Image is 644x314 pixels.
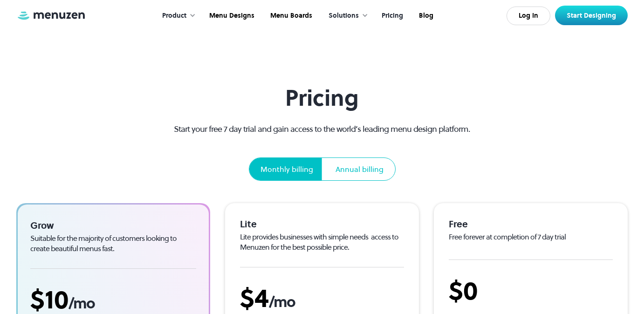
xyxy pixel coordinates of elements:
a: Blog [410,1,440,30]
div: Product [162,11,186,21]
span: /mo [69,293,95,314]
div: Annual billing [336,164,384,175]
div: Lite [240,218,404,230]
div: Suitable for the majority of customers looking to create beautiful menus fast. [30,233,196,253]
div: $ [240,282,404,314]
a: Log In [507,7,550,25]
div: Solutions [319,1,373,30]
div: Product [153,1,200,30]
a: Menu Designs [200,1,261,30]
a: Start Designing [555,6,628,25]
a: Pricing [373,1,410,30]
span: /mo [269,292,295,312]
a: Menu Boards [261,1,319,30]
div: Monthly billing [260,164,313,175]
h1: Pricing [158,85,487,111]
p: Start your free 7 day trial and gain access to the world’s leading menu design platform. [158,123,487,135]
div: Free [449,218,613,230]
div: Grow [30,219,196,232]
div: Free forever at completion of 7 day trial [449,232,613,242]
div: $0 [449,275,613,306]
div: Lite provides businesses with simple needs access to Menuzen for the best possible price. [240,232,404,252]
div: Solutions [329,11,359,21]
